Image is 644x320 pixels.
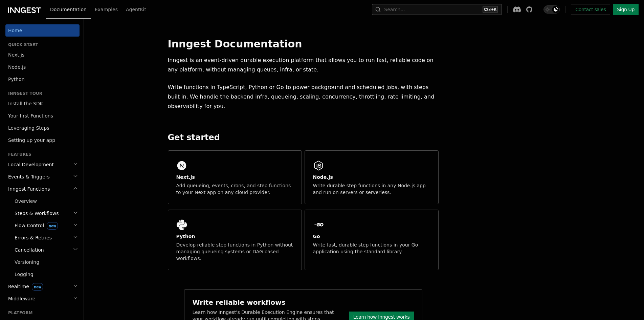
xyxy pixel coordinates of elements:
a: Next.js [5,49,80,61]
button: Toggle dark mode [543,5,560,14]
button: Local Development [5,158,80,171]
a: Install the SDK [5,98,80,110]
h2: Node.js [313,174,333,180]
span: Middleware [5,295,35,302]
span: Python [8,77,25,82]
span: new [47,222,58,230]
a: Logging [12,268,80,280]
button: Errors & Retries [12,232,80,244]
span: Versioning [15,259,39,265]
h2: Next.js [176,174,195,180]
span: Node.js [8,64,26,70]
kbd: Ctrl+K [483,6,498,13]
a: Sign Up [613,4,639,15]
a: Overview [12,195,80,207]
h2: Go [313,233,320,240]
a: Versioning [12,256,80,268]
span: Events & Triggers [5,173,50,180]
button: Search...Ctrl+K [372,4,502,15]
button: Steps & Workflows [12,207,80,219]
a: Leveraging Steps [5,122,80,134]
a: GoWrite fast, durable step functions in your Go application using the standard library. [305,210,439,270]
p: Add queueing, events, crons, and step functions to your Next app on any cloud provider. [176,182,293,196]
h1: Inngest Documentation [168,38,439,50]
h2: Python [176,233,195,240]
a: Contact sales [571,4,610,15]
button: Middleware [5,293,80,305]
div: Inngest Functions [5,195,80,280]
button: Realtimenew [5,280,80,293]
span: Documentation [50,7,87,12]
p: Write functions in TypeScript, Python or Go to power background and scheduled jobs, with steps bu... [168,83,439,111]
a: AgentKit [122,2,150,18]
span: Features [5,152,31,157]
a: Node.js [5,61,80,73]
a: Python [5,73,80,85]
span: AgentKit [126,7,146,12]
span: Platform [5,310,33,316]
a: Next.jsAdd queueing, events, crons, and step functions to your Next app on any cloud provider. [168,150,302,204]
a: Node.jsWrite durable step functions in any Node.js app and run on servers or serverless. [305,150,439,204]
span: Steps & Workflows [12,210,59,217]
a: Documentation [46,2,91,19]
span: Leveraging Steps [8,125,49,131]
h2: Write reliable workflows [193,298,286,307]
span: Examples [95,7,118,12]
a: Examples [91,2,122,18]
a: Get started [168,133,220,142]
span: Flow Control [12,222,58,229]
p: Inngest is an event-driven durable execution platform that allows you to run fast, reliable code ... [168,56,439,74]
p: Write durable step functions in any Node.js app and run on servers or serverless. [313,182,430,196]
a: Your first Functions [5,110,80,122]
span: Inngest tour [5,91,42,96]
span: Install the SDK [8,101,43,106]
button: Flow Controlnew [12,219,80,232]
button: Cancellation [12,244,80,256]
p: Write fast, durable step functions in your Go application using the standard library. [313,241,430,255]
span: Setting up your app [8,137,55,143]
span: Errors & Retries [12,234,52,241]
button: Inngest Functions [5,183,80,195]
button: Events & Triggers [5,171,80,183]
a: PythonDevelop reliable step functions in Python without managing queueing systems or DAG based wo... [168,210,302,270]
p: Develop reliable step functions in Python without managing queueing systems or DAG based workflows. [176,241,293,262]
span: Your first Functions [8,113,53,119]
span: new [32,283,43,291]
span: Home [8,27,22,34]
span: Logging [15,272,34,277]
span: Local Development [5,161,54,168]
a: Home [5,24,80,37]
span: Overview [15,198,37,204]
a: Setting up your app [5,134,80,146]
span: Inngest Functions [5,186,50,192]
span: Realtime [5,283,43,290]
span: Quick start [5,42,38,47]
span: Cancellation [12,247,44,253]
span: Next.js [8,52,24,58]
